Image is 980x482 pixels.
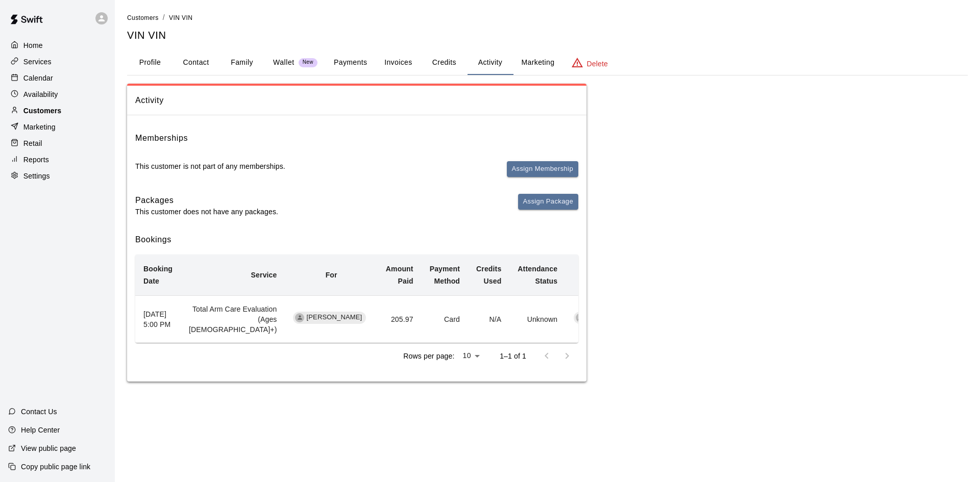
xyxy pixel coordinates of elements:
[513,50,562,75] button: Marketing
[135,194,278,207] h6: Packages
[421,50,467,75] button: Credits
[21,443,76,453] p: View public page
[23,57,52,67] p: Services
[576,313,585,322] div: Collin Kiernan
[23,40,43,50] p: Home
[23,138,42,148] p: Retail
[23,155,49,165] p: Reports
[21,407,57,417] p: Contact Us
[23,73,53,83] p: Calendar
[458,348,483,363] div: 10
[127,29,968,42] h5: VIN VIN
[8,136,107,151] a: Retail
[127,50,968,75] div: basic tabs example
[468,295,509,343] td: N/A
[375,50,421,75] button: Invoices
[169,14,192,21] span: VIN VIN
[135,295,181,343] th: [DATE] 5:00 PM
[518,265,557,285] b: Attendance Status
[295,313,304,322] div: Brody Gulbin
[163,12,165,23] li: /
[326,271,337,279] b: For
[8,38,107,53] a: Home
[299,59,317,66] span: New
[467,50,513,75] button: Activity
[173,50,219,75] button: Contact
[378,295,422,343] td: 205.97
[135,161,285,171] p: This customer is not part of any memberships.
[386,265,413,285] b: Amount Paid
[21,462,90,472] p: Copy public page link
[574,312,647,324] div: [PERSON_NAME]
[23,106,61,116] p: Customers
[21,425,60,435] p: Help Center
[127,50,173,75] button: Profile
[135,207,278,217] p: This customer does not have any packages.
[422,295,468,343] td: Card
[8,119,107,135] a: Marketing
[8,103,107,118] a: Customers
[273,57,295,68] p: Wallet
[135,94,578,107] span: Activity
[23,171,50,181] p: Settings
[219,50,265,75] button: Family
[8,70,107,86] a: Calendar
[143,265,173,285] b: Booking Date
[8,54,107,69] a: Services
[8,168,107,184] a: Settings
[8,87,107,102] a: Availability
[507,161,578,177] button: Assign Membership
[509,295,566,343] td: Unknown
[127,12,968,23] nav: breadcrumb
[476,265,501,285] b: Credits Used
[135,132,188,145] h6: Memberships
[23,89,58,99] p: Availability
[430,265,460,285] b: Payment Method
[181,295,285,343] td: Total Arm Care Evaluation (Ages [DEMOGRAPHIC_DATA]+)
[8,152,107,167] a: Reports
[127,14,159,21] span: Customers
[326,50,375,75] button: Payments
[251,271,277,279] b: Service
[500,351,526,361] p: 1–1 of 1
[587,59,608,69] p: Delete
[135,233,578,246] h6: Bookings
[518,194,578,210] button: Assign Package
[403,351,454,361] p: Rows per page:
[135,255,658,343] table: simple table
[23,122,56,132] p: Marketing
[302,313,366,322] span: [PERSON_NAME]
[127,13,159,21] a: Customers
